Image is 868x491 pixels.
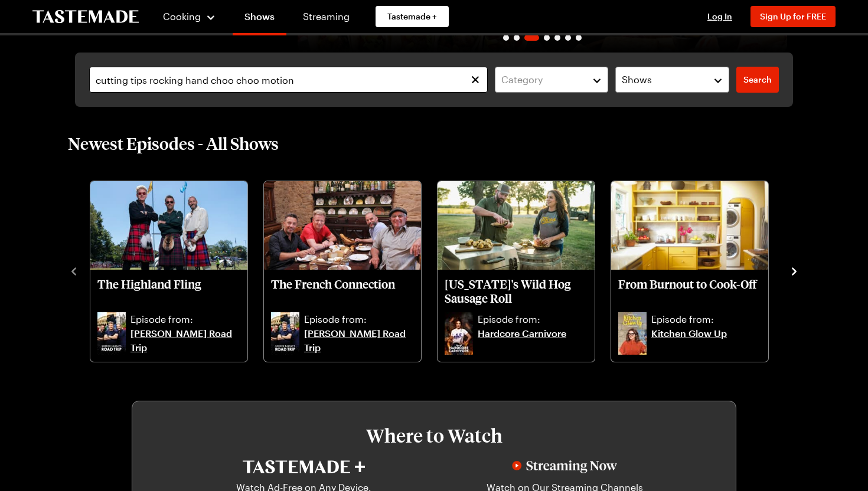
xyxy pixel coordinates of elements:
a: Kitchen Glow Up [651,326,761,355]
input: Search [89,67,488,93]
span: Tastemade + [387,11,437,22]
div: The French Connection [264,181,421,362]
button: Shows [615,67,729,93]
a: Hardcore Carnivore [478,326,588,355]
p: Episode from: [304,312,414,326]
p: Episode from: [478,312,588,326]
button: navigate to next item [788,263,800,277]
div: 1 / 10 [89,178,263,363]
div: The Highland Fling [90,181,247,362]
span: Go to slide 6 [565,35,571,41]
span: Cooking [163,11,201,22]
button: Log In [696,11,743,22]
div: Category [501,73,585,87]
span: Go to slide 3 [524,35,539,41]
div: 2 / 10 [263,178,436,363]
img: Streaming [512,460,617,473]
img: The French Connection [264,181,421,270]
a: [PERSON_NAME] Road Trip [304,326,414,355]
button: Category [495,67,609,93]
h3: Where to Watch [168,425,700,446]
div: 4 / 10 [610,178,784,363]
span: Sign Up for FREE [760,11,826,21]
a: [PERSON_NAME] Road Trip [130,326,240,355]
span: Go to slide 1 [503,35,509,41]
div: Oklahoma's Wild Hog Sausage Roll [438,181,595,362]
div: From Burnout to Cook-Off [611,181,768,362]
button: Sign Up for FREE [750,6,836,27]
p: [US_STATE]'s Wild Hog Sausage Roll [445,277,588,305]
div: 3 / 10 [436,178,610,363]
p: Episode from: [651,312,761,326]
p: The French Connection [271,277,414,305]
span: Shows [622,73,652,87]
p: Episode from: [130,312,240,326]
img: From Burnout to Cook-Off [611,181,768,270]
span: Go to slide 4 [544,35,550,41]
span: Go to slide 7 [576,35,582,41]
a: Oklahoma's Wild Hog Sausage Roll [445,277,588,310]
span: Go to slide 5 [554,35,560,41]
img: Tastemade+ [243,460,365,473]
a: The French Connection [271,277,414,310]
img: Oklahoma's Wild Hog Sausage Roll [438,181,595,270]
button: Clear search [469,73,482,86]
a: filters [736,67,779,93]
span: Log In [707,11,732,21]
span: Go to slide 2 [514,35,520,41]
img: The Highland Fling [90,181,247,270]
a: To Tastemade Home Page [32,10,139,24]
p: From Burnout to Cook-Off [618,277,761,305]
button: Cooking [162,2,216,31]
p: The Highland Fling [97,277,240,305]
span: Search [743,74,772,86]
a: The Highland Fling [97,277,240,310]
h2: Newest Episodes - All Shows [68,133,279,154]
a: From Burnout to Cook-Off [618,277,761,310]
button: navigate to previous item [68,263,80,277]
a: Tastemade + [376,6,449,27]
a: Shows [233,2,286,35]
